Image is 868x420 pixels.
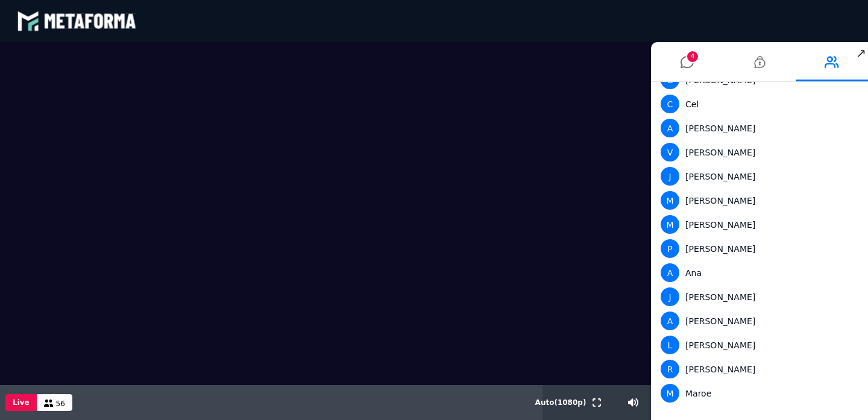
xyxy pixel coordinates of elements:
span: M [661,191,679,210]
span: J [661,167,679,186]
div: [PERSON_NAME] [661,119,854,137]
span: Auto ( 1080 p) [535,398,587,407]
div: [PERSON_NAME] [661,143,854,161]
span: C [661,95,679,113]
button: Live [5,394,37,411]
span: M [661,384,679,403]
div: [PERSON_NAME] [661,191,854,210]
button: Auto(1080p) [533,385,589,420]
span: J [661,287,679,306]
span: ↗ [854,42,868,64]
div: Maroe [661,384,854,403]
div: [PERSON_NAME] [661,336,854,354]
span: A [661,312,679,330]
span: A [661,263,679,282]
span: 56 [56,400,65,408]
div: [PERSON_NAME] [661,360,854,378]
span: M [661,215,679,234]
span: A [661,119,679,137]
div: [PERSON_NAME] [661,287,854,306]
span: L [661,336,679,354]
span: R [661,360,679,378]
div: [PERSON_NAME] [661,167,854,186]
div: [PERSON_NAME] [661,239,854,258]
div: Ana [661,263,854,282]
span: V [661,143,679,161]
span: P [661,239,679,258]
div: Cel [661,95,854,113]
div: [PERSON_NAME] [661,215,854,234]
div: [PERSON_NAME] [661,312,854,330]
span: 4 [687,51,698,62]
